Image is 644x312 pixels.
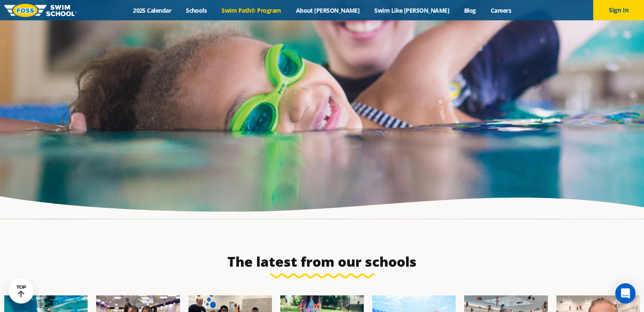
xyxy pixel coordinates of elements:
a: Swim Path® Program [214,6,288,14]
a: Schools [179,6,214,14]
img: FOSS Swim School Logo [4,4,77,17]
a: 2025 Calendar [126,6,179,14]
div: TOP [17,284,26,298]
div: Open Intercom Messenger [615,283,636,304]
a: Blog [456,6,483,14]
a: Swim Like [PERSON_NAME] [367,6,457,14]
a: About [PERSON_NAME] [288,6,367,14]
a: Careers [483,6,518,14]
